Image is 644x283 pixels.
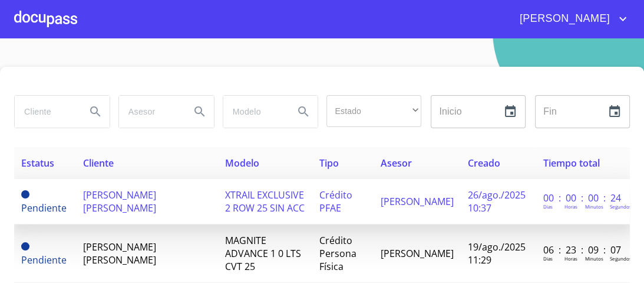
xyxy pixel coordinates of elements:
[585,255,603,262] p: Minutos
[119,96,181,128] input: search
[543,255,553,262] p: Dias
[223,96,285,128] input: search
[585,203,603,210] p: Minutos
[610,203,632,210] p: Segundos
[83,188,156,214] span: [PERSON_NAME] [PERSON_NAME]
[21,242,29,251] span: Pendiente
[381,157,412,170] span: Asesor
[225,188,305,214] span: XTRAIL EXCLUSIVE 2 ROW 25 SIN ACC
[83,240,156,266] span: [PERSON_NAME] [PERSON_NAME]
[381,195,454,208] span: [PERSON_NAME]
[225,157,259,170] span: Modelo
[468,157,500,170] span: Creado
[468,188,526,214] span: 26/ago./2025 10:37
[21,253,67,266] span: Pendiente
[543,203,553,210] p: Dias
[326,95,421,127] div: ​
[543,243,623,256] p: 06 : 23 : 09 : 07
[319,234,356,273] span: Crédito Persona Física
[83,157,114,170] span: Cliente
[543,157,600,170] span: Tiempo total
[21,157,54,170] span: Estatus
[81,97,110,126] button: Search
[319,157,339,170] span: Tipo
[564,255,577,262] p: Horas
[225,234,301,273] span: MAGNITE ADVANCE 1 0 LTS CVT 25
[15,96,77,128] input: search
[564,203,577,210] p: Horas
[511,9,616,28] span: [PERSON_NAME]
[21,190,29,199] span: Pendiente
[381,247,454,260] span: [PERSON_NAME]
[289,97,318,126] button: Search
[319,188,352,214] span: Crédito PFAE
[543,191,623,204] p: 00 : 00 : 00 : 24
[21,201,67,214] span: Pendiente
[610,255,632,262] p: Segundos
[468,240,526,266] span: 19/ago./2025 11:29
[511,9,630,28] button: account of current user
[186,97,214,126] button: Search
